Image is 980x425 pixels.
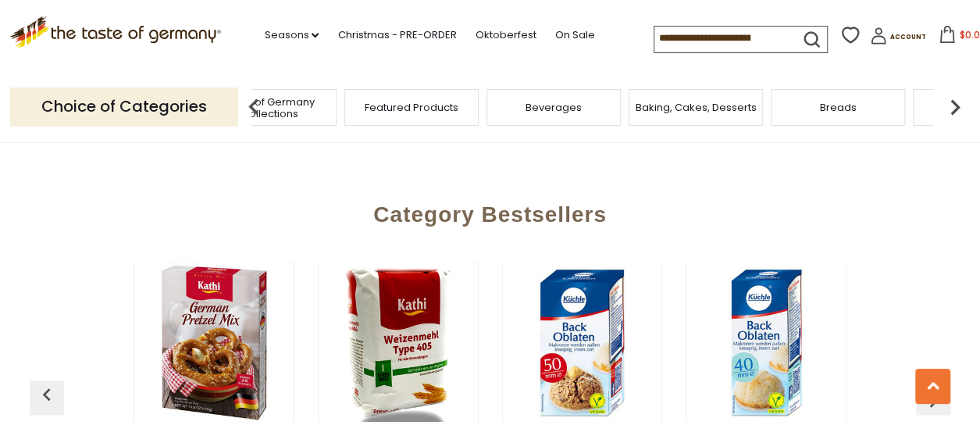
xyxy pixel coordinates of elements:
[475,27,536,44] a: Oktoberfest
[207,96,332,120] a: Taste of Germany Collections
[554,27,594,44] a: On Sale
[319,263,477,422] img: Kathi German Wheat Flour Type 405 - 35 oz.
[921,388,946,413] img: previous arrow
[526,102,582,113] a: Beverages
[365,102,458,113] a: Featured Products
[134,263,293,422] img: Kathi German Pretzel Baking Mix Kit, 14.6 oz
[939,91,971,123] img: next arrow
[870,27,926,50] a: Account
[890,33,926,41] span: Account
[264,27,319,44] a: Seasons
[820,102,857,113] a: Breads
[337,27,456,44] a: Christmas - PRE-ORDER
[30,179,951,243] div: Category Bestsellers
[10,87,238,126] p: Choice of Categories
[636,102,757,113] a: Baking, Cakes, Desserts
[503,263,661,422] img: Kuechle Oblaten Round Baking Wafers 50mm 1.3 oz
[238,91,269,123] img: previous arrow
[687,263,846,422] img: Kuechle Oblaten Round Baking Wafers 40mm 0.8 oz
[34,382,59,407] img: previous arrow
